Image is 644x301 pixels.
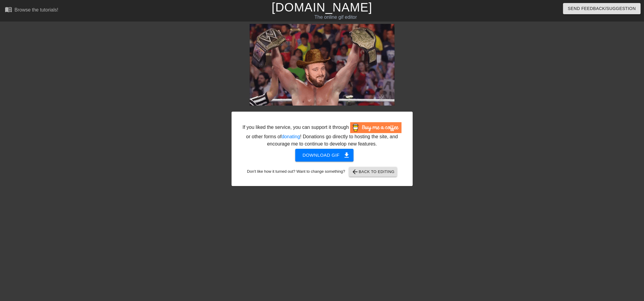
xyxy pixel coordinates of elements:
[349,167,397,177] button: Back to Editing
[343,152,350,159] span: get_app
[282,134,300,139] a: donating
[14,7,58,12] div: Browse the tutorials!
[351,168,395,175] span: Back to Editing
[218,14,454,21] div: The online gif editor
[350,122,402,133] img: Buy Me A Coffee
[351,168,359,175] span: arrow_back
[272,1,372,14] a: [DOMAIN_NAME]
[290,152,354,157] a: Download gif
[5,6,12,13] span: menu_book
[242,122,402,148] div: If you liked the service, you can support it through or other forms of ! Donations go directly to...
[568,5,636,12] span: Send Feedback/Suggestion
[250,24,395,106] img: NUg1II02.gif
[563,3,641,14] button: Send Feedback/Suggestion
[241,167,403,177] div: Don't like how it turned out? Want to change something?
[5,6,58,15] a: Browse the tutorials!
[295,149,354,162] button: Download gif
[303,151,346,159] span: Download gif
